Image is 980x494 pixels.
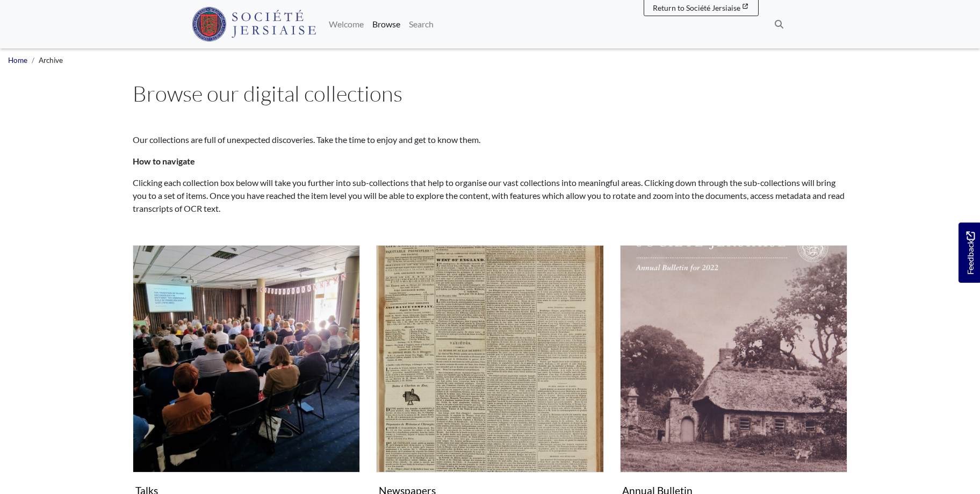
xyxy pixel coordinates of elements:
a: Search [405,13,438,35]
a: Would you like to provide feedback? [959,223,980,283]
a: Welcome [325,13,368,35]
img: Annual Bulletin [620,245,847,472]
img: Talks [133,245,360,472]
span: Archive [39,56,63,65]
strong: How to navigate [133,156,195,166]
p: Our collections are full of unexpected discoveries. Take the time to enjoy and get to know them. [133,133,847,146]
img: Newspapers [376,245,603,472]
a: Browse [368,13,405,35]
h1: Browse our digital collections [133,81,847,106]
a: Société Jersiaise logo [192,4,316,44]
a: Home [8,56,27,65]
p: Clicking each collection box below will take you further into sub-collections that help to organi... [133,176,847,215]
span: Feedback [964,231,977,275]
img: Société Jersiaise [192,7,316,41]
span: Return to Société Jersiaise [653,3,740,12]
